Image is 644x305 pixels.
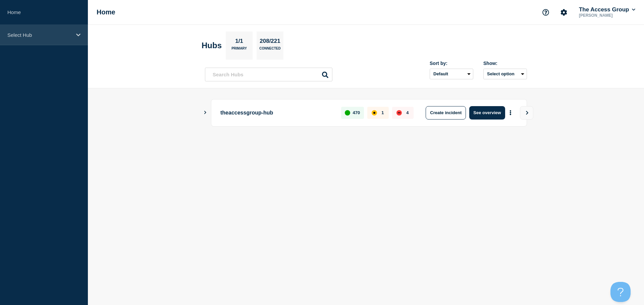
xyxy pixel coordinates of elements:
[520,106,533,120] button: View
[483,61,527,66] div: Show:
[610,282,631,302] iframe: Help Scout Beacon - Open
[259,47,280,54] p: Connected
[372,110,377,116] div: affected
[381,110,384,115] p: 1
[205,68,332,81] input: Search Hubs
[231,47,247,54] p: Primary
[557,5,571,19] button: Account settings
[345,110,350,116] div: up
[426,106,466,120] button: Create incident
[7,32,72,38] p: Select Hub
[396,110,402,116] div: down
[578,6,637,13] button: The Access Group
[220,106,333,120] p: theaccessgroup-hub
[469,106,505,120] button: See overview
[578,13,637,18] p: [PERSON_NAME]
[483,69,527,79] button: Select option
[430,61,473,66] div: Sort by:
[506,106,515,119] button: More actions
[430,69,473,79] select: Sort by
[233,38,246,47] p: 1/1
[257,38,283,47] p: 208/221
[202,41,222,50] h2: Hubs
[539,5,553,19] button: Support
[406,110,409,115] p: 4
[353,110,360,115] p: 470
[97,8,115,16] h1: Home
[204,110,207,115] button: Show Connected Hubs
